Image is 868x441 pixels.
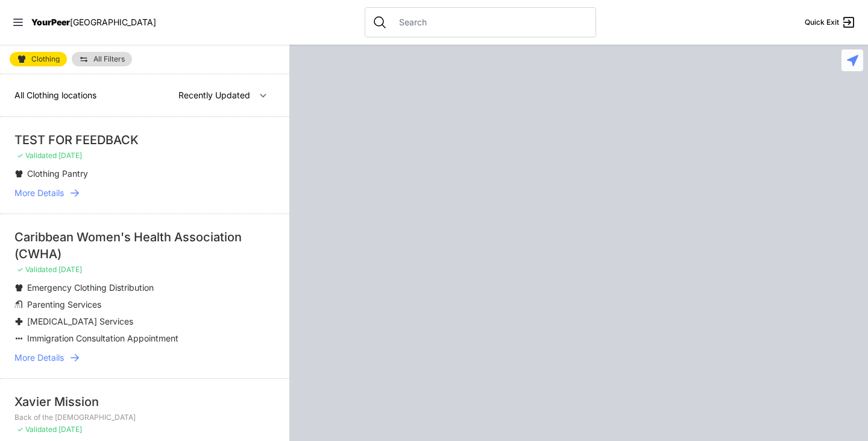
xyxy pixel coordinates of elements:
a: More Details [14,187,275,199]
div: Caribbean Women's Health Association (CWHA) [14,229,275,262]
a: All Filters [72,52,132,66]
span: Quick Exit [805,17,839,27]
div: TEST FOR FEEDBACK [14,132,275,148]
span: YourPeer [31,17,70,27]
span: ✓ Validated [17,265,57,274]
a: YourPeer[GEOGRAPHIC_DATA] [31,19,156,26]
span: Clothing Pantry [27,168,88,179]
span: Immigration Consultation Appointment [27,333,178,343]
span: [DATE] [58,265,82,274]
a: More Details [14,352,275,364]
span: More Details [14,187,64,199]
span: More Details [14,352,64,364]
p: Back of the [DEMOGRAPHIC_DATA] [14,413,275,422]
span: Emergency Clothing Distribution [27,282,154,293]
input: Search [392,16,588,28]
a: Quick Exit [805,15,856,30]
span: [GEOGRAPHIC_DATA] [70,17,156,27]
span: ✓ Validated [17,151,57,160]
span: [DATE] [58,425,82,434]
span: Clothing [31,56,60,63]
span: [DATE] [58,151,82,160]
span: ✓ Validated [17,425,57,434]
div: Xavier Mission [14,393,275,410]
span: All Filters [93,56,125,63]
span: All Clothing locations [14,90,96,100]
a: Clothing [10,52,67,66]
span: [MEDICAL_DATA] Services [27,316,133,326]
span: Parenting Services [27,299,101,309]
